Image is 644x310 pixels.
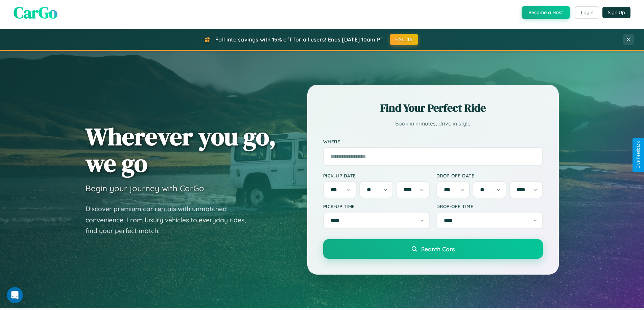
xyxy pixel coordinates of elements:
h1: Wherever you go, we go [86,123,276,176]
button: Login [575,6,599,19]
span: Search Cars [421,245,455,253]
button: Sign Up [602,7,630,18]
label: Drop-off Time [436,203,543,209]
label: Drop-off Date [436,173,543,178]
label: Pick-up Date [323,173,430,178]
button: Search Cars [323,239,543,259]
h3: Begin your journey with CarGo [86,183,204,193]
label: Pick-up Time [323,203,430,209]
p: Discover premium car rentals with unmatched convenience. From luxury vehicles to everyday rides, ... [86,203,255,236]
span: Fall into savings with 15% off for all users! Ends [DATE] 10am PT. [215,36,385,43]
span: CarGo [14,1,57,24]
h2: Find Your Perfect Ride [323,101,543,115]
div: Give Feedback [636,141,641,169]
iframe: Intercom live chat [7,287,23,303]
button: FALL15 [390,34,418,45]
button: Become a Host [522,6,570,19]
p: Book in minutes, drive in style [323,119,543,129]
label: Where [323,139,543,144]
